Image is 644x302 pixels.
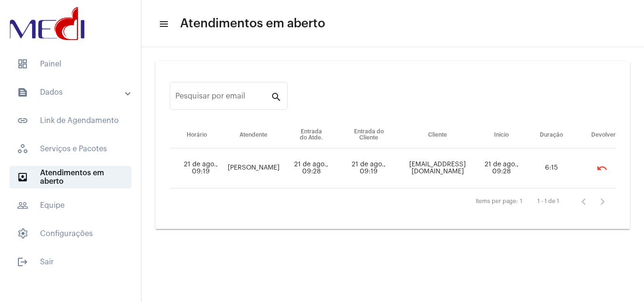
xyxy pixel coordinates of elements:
[170,122,224,148] th: Horário
[537,198,559,204] div: 1 - 1 de 1
[175,94,271,102] input: Pesquisar por email
[17,256,28,268] mat-icon: sidenav icon
[9,194,132,217] span: Equipe
[283,122,340,148] th: Entrada do Atde.
[17,171,28,183] mat-icon: sidenav icon
[340,122,398,148] th: Entrada do Cliente
[596,163,608,174] mat-icon: undo
[477,148,526,188] td: 21 de ago., 09:28
[170,148,224,188] td: 21 de ago., 09:19
[340,148,398,188] td: 21 de ago., 09:19
[271,91,282,102] mat-icon: search
[574,192,593,211] button: Página anterior
[224,148,283,188] td: [PERSON_NAME]
[477,122,526,148] th: Início
[593,192,612,211] button: Próxima página
[398,122,477,148] th: Cliente
[9,53,132,75] span: Painel
[17,58,28,70] span: sidenav icon
[9,138,132,160] span: Serviços e Pacotes
[9,222,132,245] span: Configurações
[526,148,577,188] td: 6:15
[17,115,28,126] mat-icon: sidenav icon
[17,228,28,239] span: sidenav icon
[6,81,141,104] mat-expansion-panel-header: sidenav iconDados
[520,198,522,204] div: 1
[17,200,28,211] mat-icon: sidenav icon
[526,122,577,148] th: Duração
[9,251,132,273] span: Sair
[9,166,132,188] span: Atendimentos em aberto
[17,143,28,155] span: sidenav icon
[8,5,87,42] img: d3a1b5fa-500b-b90f-5a1c-719c20e9830b.png
[580,159,616,178] mat-chip-list: selection
[283,148,340,188] td: 21 de ago., 09:28
[476,198,518,204] div: Items per page:
[180,16,325,31] span: Atendimentos em aberto
[17,87,28,98] mat-icon: sidenav icon
[224,122,283,148] th: Atendente
[158,18,168,30] mat-icon: sidenav icon
[577,122,616,148] th: Devolver
[17,87,126,98] mat-panel-title: Dados
[398,148,477,188] td: [EMAIL_ADDRESS][DOMAIN_NAME]
[9,109,132,132] span: Link de Agendamento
